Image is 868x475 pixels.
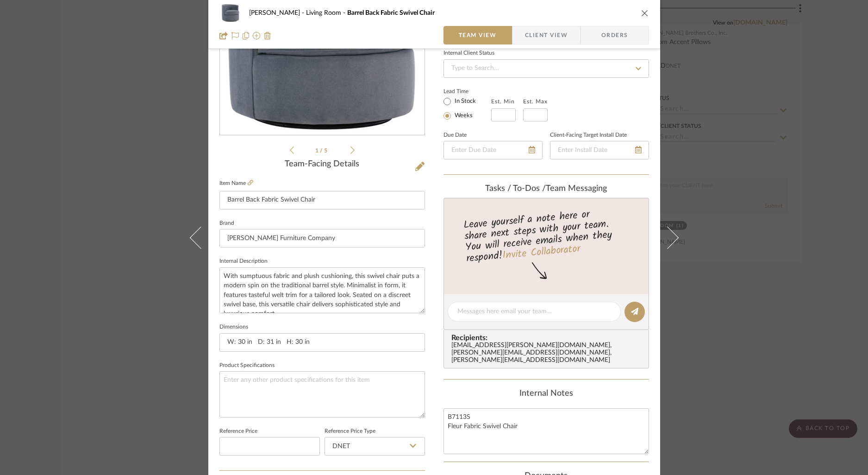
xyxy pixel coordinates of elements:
span: 1 [315,148,320,153]
input: Type to Search… [443,59,649,78]
span: / [320,148,324,153]
label: Item Name [219,179,253,187]
input: Enter Brand [219,229,425,247]
button: close [641,9,649,17]
label: Client-Facing Target Install Date [550,133,627,138]
span: Recipients: [451,334,645,342]
label: Est. Min [491,98,515,105]
label: Brand [219,221,234,226]
label: Product Specifications [219,363,275,368]
label: In Stock [453,97,476,106]
input: Enter Due Date [443,141,543,159]
label: Lead Time [443,87,491,95]
span: [PERSON_NAME] [249,10,306,16]
span: 5 [324,148,329,153]
div: Internal Client Status [443,51,494,56]
span: Orders [591,26,638,44]
span: Tasks / To-Dos / [485,184,546,193]
div: Team-Facing Details [219,159,425,170]
label: Weeks [453,112,473,120]
label: Internal Description [219,259,268,264]
mat-radio-group: Select item type [443,95,491,121]
img: Remove from project [264,32,271,39]
span: Team View [459,26,497,44]
div: Internal Notes [443,389,649,399]
span: Barrel Back Fabric Swivel Chair [347,10,435,16]
input: Enter Item Name [219,191,425,209]
label: Reference Price [219,429,257,434]
label: Reference Price Type [325,429,375,434]
div: team Messaging [443,184,649,194]
label: Dimensions [219,325,248,329]
div: [EMAIL_ADDRESS][PERSON_NAME][DOMAIN_NAME] , [PERSON_NAME][EMAIL_ADDRESS][DOMAIN_NAME] , [PERSON_N... [451,342,645,364]
img: 9fce16a8-2269-459b-8468-1cdb244f1519_48x40.jpg [219,4,242,22]
a: Invite Collaborator [501,241,581,264]
div: Leave yourself a note here or share next steps with your team. You will receive emails when they ... [442,204,650,266]
label: Due Date [443,133,467,138]
label: Est. Max [523,98,548,105]
input: Enter the dimensions of this item [219,333,425,352]
span: Client View [525,26,568,44]
input: Enter Install Date [550,141,649,159]
span: Living Room [306,10,347,16]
